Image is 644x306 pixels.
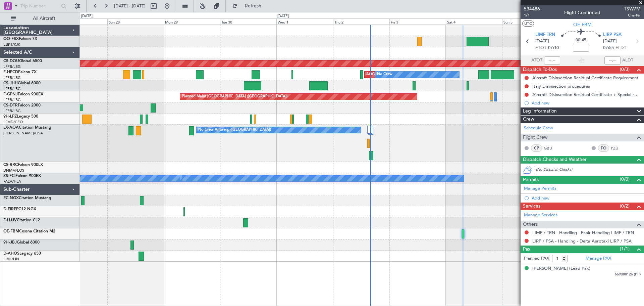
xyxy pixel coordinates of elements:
[333,18,389,25] div: Thu 2
[544,145,559,151] a: GBU
[114,3,146,9] span: [DATE] - [DATE]
[389,18,446,25] div: Fri 3
[535,38,549,45] span: [DATE]
[3,81,18,85] span: CS-JHH
[624,5,641,12] span: TSW7M
[532,265,590,272] div: [PERSON_NAME] (Lead Pax)
[3,168,24,173] a: DNMM/LOS
[3,103,18,107] span: CS-DTR
[603,32,622,38] span: LIRP PSA
[620,245,630,252] span: (1/1)
[524,185,556,192] a: Manage Permits
[544,56,560,64] input: --:--
[622,57,633,64] span: ALDT
[624,12,641,18] span: Charter
[3,229,55,233] a: OE-FBMCessna Citation M2
[523,134,548,141] span: Flight Crew
[576,37,586,44] span: 00:45
[3,92,18,96] span: F-GPNJ
[3,207,36,211] a: D-FIREPC12 NGX
[3,86,21,91] a: LFPB/LBG
[615,272,641,277] span: 669088126 (PP)
[524,12,540,18] span: 1/1
[3,108,21,114] a: LFPB/LBG
[524,212,557,219] a: Manage Services
[198,125,271,135] div: No Crew Antwerp ([GEOGRAPHIC_DATA])
[7,13,73,24] button: All Aircraft
[3,126,51,130] a: LX-AOACitation Mustang
[532,238,632,244] a: LIRP / PSA - Handling - Delta Aerotaxi LIRP / PSA
[3,103,41,107] a: CS-DTRFalcon 2000
[535,45,546,51] span: ETOT
[229,1,269,11] button: Refresh
[17,16,71,21] span: All Aircraft
[620,176,630,183] span: (0/0)
[3,64,21,69] a: LFPB/LBG
[522,20,534,27] button: UTC
[3,115,38,119] a: 9H-LPZLegacy 500
[377,70,392,80] div: No Crew
[3,70,18,74] span: F-HECD
[502,18,558,25] div: Sun 5
[532,195,641,201] div: Add new
[164,18,220,25] div: Mon 29
[532,230,634,235] a: LIMF / TRN - Handling - Esair Handling LIMF / TRN
[3,196,51,200] a: EC-NGXCitation Mustang
[620,66,630,73] span: (0/3)
[3,163,43,167] a: CS-RRCFalcon 900LX
[107,18,164,25] div: Sun 28
[3,241,17,245] span: 9H-JBJ
[523,107,557,115] span: Leg Information
[536,167,644,174] div: (No Dispatch Checks)
[603,45,614,51] span: 07:55
[277,13,289,19] div: [DATE]
[3,196,19,200] span: EC-NGX
[603,38,617,45] span: [DATE]
[524,255,549,262] label: Planned PAX
[548,45,559,51] span: 07:10
[3,218,40,222] a: F-HJJVCitation CJ2
[564,9,600,16] div: Flight Confirmed
[3,70,37,74] a: F-HECDFalcon 7X
[532,100,641,106] div: Add new
[3,241,40,245] a: 9H-JBJGlobal 6000
[615,45,626,51] span: ELDT
[3,252,19,256] span: D-AHOS
[523,116,534,123] span: Crew
[20,1,59,11] input: Trip Number
[598,144,609,152] div: FO
[523,176,539,184] span: Permits
[3,126,19,130] span: LX-AOA
[3,163,18,167] span: CS-RRC
[446,18,502,25] div: Sat 4
[523,66,557,74] span: Dispatch To-Dos
[3,92,43,96] a: F-GPNJFalcon 900EX
[611,145,626,151] a: PZU
[573,21,592,28] span: OE-FBM
[3,59,19,63] span: CS-DOU
[620,203,630,210] span: (0/2)
[524,125,553,132] a: Schedule Crew
[532,92,641,97] div: Aircraft Disinsection Residual Certificate + Special request
[182,92,287,102] div: Planned Maint [GEOGRAPHIC_DATA] ([GEOGRAPHIC_DATA])
[3,174,41,178] a: ZS-FCIFalcon 900EX
[220,18,276,25] div: Tue 30
[531,144,542,152] div: CP
[523,156,587,164] span: Dispatch Checks and Weather
[3,42,20,47] a: EBKT/KJK
[3,115,17,119] span: 9H-LPZ
[3,179,21,184] a: FALA/HLA
[3,37,19,41] span: OO-FSX
[586,255,611,262] a: Manage PAX
[3,207,16,211] span: D-FIRE
[523,203,540,210] span: Services
[535,32,555,38] span: LIMF TRN
[532,75,638,81] div: Aircraft Disinsection Residual Certificate Requirement
[3,59,42,63] a: CS-DOUGlobal 6500
[276,18,333,25] div: Wed 1
[3,174,15,178] span: ZS-FCI
[3,257,19,262] a: LIML/LIN
[3,131,43,136] a: [PERSON_NAME]/QSA
[3,252,41,256] a: D-AHOSLegacy 650
[3,81,41,85] a: CS-JHHGlobal 6000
